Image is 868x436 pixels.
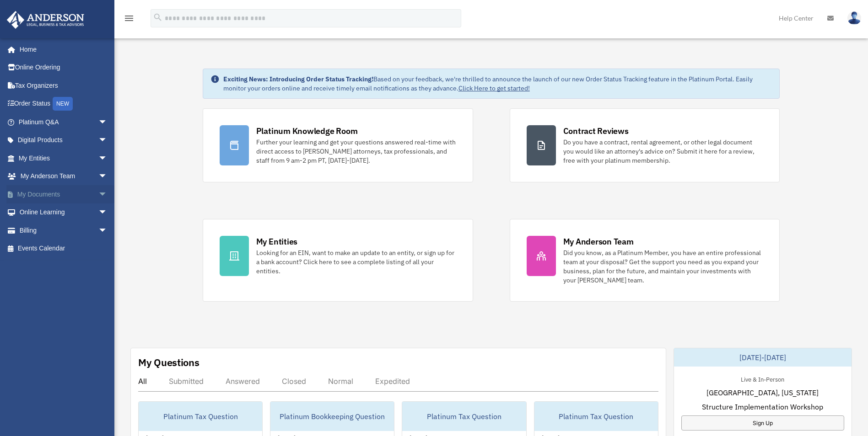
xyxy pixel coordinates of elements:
div: Platinum Tax Question [402,402,526,431]
div: Closed [282,377,306,386]
span: arrow_drop_down [98,113,117,132]
div: My Entities [256,236,297,247]
span: Structure Implementation Workshop [702,401,823,412]
div: Contract Reviews [563,125,629,137]
div: Platinum Knowledge Room [256,125,358,137]
a: Click Here to get started! [458,84,530,92]
div: Answered [226,377,260,386]
i: search [153,12,163,22]
div: Normal [328,377,353,386]
a: My Anderson Teamarrow_drop_down [6,167,121,186]
div: My Questions [138,356,199,369]
a: menu [124,16,135,24]
a: My Entitiesarrow_drop_down [6,149,121,167]
div: My Anderson Team [563,236,634,247]
a: Billingarrow_drop_down [6,221,121,239]
div: Live & In-Person [733,374,792,383]
a: Contract Reviews Do you have a contract, rental agreement, or other legal document you would like... [510,108,780,182]
a: Tax Organizers [6,76,121,95]
span: arrow_drop_down [98,149,117,168]
div: Further your learning and get your questions answered real-time with direct access to [PERSON_NAM... [256,138,456,165]
a: Platinum Q&Aarrow_drop_down [6,113,121,131]
span: arrow_drop_down [98,185,117,204]
strong: Exciting News: Introducing Order Status Tracking! [223,75,373,83]
a: Sign Up [681,415,844,431]
div: Do you have a contract, rental agreement, or other legal document you would like an attorney's ad... [563,138,763,165]
div: Platinum Bookkeeping Question [270,402,394,431]
a: Digital Productsarrow_drop_down [6,131,121,149]
div: Submitted [169,377,204,386]
span: [GEOGRAPHIC_DATA], [US_STATE] [706,387,819,398]
a: Online Ordering [6,58,121,77]
span: arrow_drop_down [98,203,117,222]
i: menu [124,13,135,24]
div: Based on your feedback, we're thrilled to announce the launch of our new Order Status Tracking fe... [223,74,772,93]
div: Expedited [375,377,410,386]
img: Anderson Advisors Platinum Portal [4,11,87,29]
span: arrow_drop_down [98,131,117,150]
div: NEW [53,97,73,111]
div: [DATE]-[DATE] [674,348,852,367]
a: My Entities Looking for an EIN, want to make an update to an entity, or sign up for a bank accoun... [203,219,473,302]
a: My Anderson Team Did you know, as a Platinum Member, you have an entire professional team at your... [510,219,780,302]
span: arrow_drop_down [98,221,117,240]
a: My Documentsarrow_drop_down [6,185,121,203]
a: Order StatusNEW [6,95,121,113]
a: Online Learningarrow_drop_down [6,203,121,222]
span: arrow_drop_down [98,167,117,186]
div: Did you know, as a Platinum Member, you have an entire professional team at your disposal? Get th... [563,248,763,285]
a: Home [6,40,117,58]
div: All [138,377,147,386]
div: Platinum Tax Question [139,402,262,431]
div: Platinum Tax Question [534,402,658,431]
div: Looking for an EIN, want to make an update to an entity, or sign up for a bank account? Click her... [256,248,456,276]
a: Events Calendar [6,239,121,258]
img: User Pic [847,11,861,25]
a: Platinum Knowledge Room Further your learning and get your questions answered real-time with dire... [203,108,473,182]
